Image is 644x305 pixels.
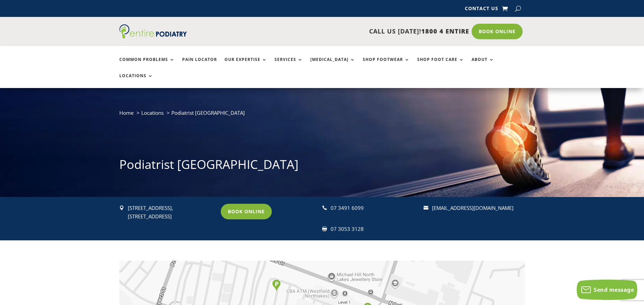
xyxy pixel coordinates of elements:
[128,204,215,221] p: [STREET_ADDRESS], [STREET_ADDRESS]
[421,27,469,35] span: 1800 4 ENTIRE
[472,24,523,39] a: Book Online
[331,225,418,234] div: 07 3053 3128
[322,205,327,210] span: 
[171,109,245,116] span: Podiatrist [GEOGRAPHIC_DATA]
[119,205,124,210] span: 
[275,57,303,72] a: Services
[221,204,272,219] a: Book Online
[272,280,281,291] div: Parking
[363,57,410,72] a: Shop Footwear
[213,27,469,36] p: CALL US [DATE]!
[119,57,175,72] a: Common Problems
[119,156,525,176] h1: Podiatrist [GEOGRAPHIC_DATA]
[331,204,418,213] div: 07 3491 6099
[432,204,514,211] a: [EMAIL_ADDRESS][DOMAIN_NAME]
[224,57,267,72] a: Our Expertise
[594,286,634,293] span: Send message
[465,6,498,14] a: Contact Us
[577,280,637,300] button: Send message
[119,33,187,40] a: Entire Podiatry
[424,205,428,210] span: 
[119,109,134,116] a: Home
[182,57,217,72] a: Pain Locator
[119,73,153,88] a: Locations
[322,226,327,231] span: 
[310,57,355,72] a: [MEDICAL_DATA]
[119,24,187,39] img: logo (1)
[417,57,464,72] a: Shop Foot Care
[472,57,494,72] a: About
[141,109,164,116] a: Locations
[119,108,525,122] nav: breadcrumb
